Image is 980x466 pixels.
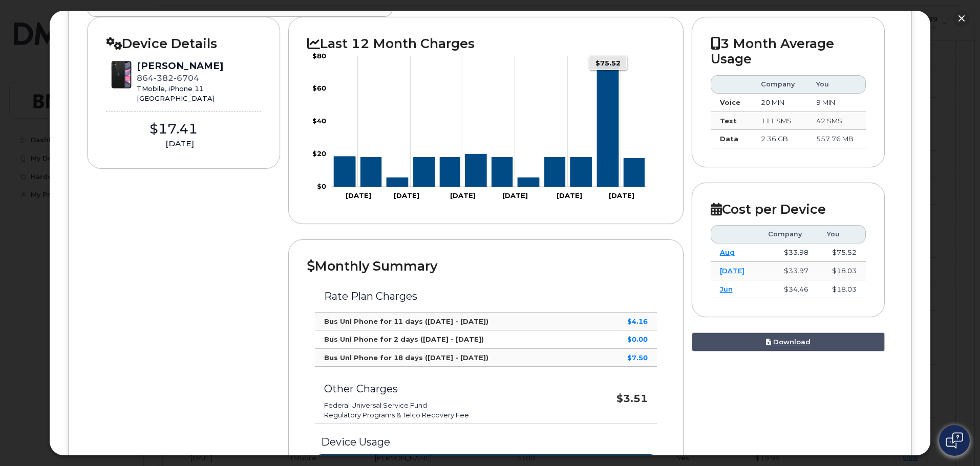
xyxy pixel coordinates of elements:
[720,248,735,256] a: Aug
[137,59,223,73] div: [PERSON_NAME]
[307,258,664,274] h2: Monthly Summary
[752,94,807,112] td: 20 MIN
[818,243,866,262] td: $75.52
[137,73,199,83] span: 864
[174,73,199,83] span: 6704
[818,280,866,299] td: $18.03
[324,383,574,394] h3: Other Charges
[312,149,326,158] tspan: $20
[759,262,818,280] td: $33.97
[307,36,664,51] h2: Last 12 Month Charges
[317,182,326,190] tspan: $0
[752,112,807,130] td: 111 SMS
[315,436,656,448] h3: Device Usage
[324,335,484,343] strong: Bus Unl Phone for 2 days ([DATE] - [DATE])
[818,262,866,280] td: $18.03
[720,117,737,125] strong: Text
[324,353,488,362] strong: Bus Unl Phone for 18 days ([DATE] - [DATE])
[450,191,476,199] tspan: [DATE]
[627,335,648,343] strong: $0.00
[711,202,866,217] h2: Cost per Device
[312,52,326,60] tspan: $80
[627,317,648,325] strong: $4.16
[324,410,574,420] li: Regulatory Programs & Telco Recovery Fee
[759,280,818,299] td: $34.46
[324,291,647,302] h3: Rate Plan Charges
[807,94,866,112] td: 9 MIN
[946,432,963,449] img: Open chat
[609,191,635,199] tspan: [DATE]
[324,317,488,325] strong: Bus Unl Phone for 11 days ([DATE] - [DATE])
[106,36,262,51] h2: Device Details
[106,120,241,139] div: $17.41
[137,84,223,103] div: TMobile, iPhone 11 [GEOGRAPHIC_DATA]
[692,332,885,351] a: Download
[106,138,253,149] div: [DATE]
[346,191,371,199] tspan: [DATE]
[557,191,583,199] tspan: [DATE]
[627,353,648,362] strong: $7.50
[312,117,326,125] tspan: $40
[752,130,807,148] td: 2.36 GB
[807,112,866,130] td: 42 SMS
[312,84,326,93] tspan: $60
[720,135,738,143] strong: Data
[616,392,648,405] strong: $3.51
[807,130,866,148] td: 557.76 MB
[818,225,866,243] th: You
[759,225,818,243] th: Company
[502,191,528,199] tspan: [DATE]
[720,285,733,293] a: Jun
[752,75,807,94] th: Company
[324,401,574,410] li: Federal Universal Service Fund
[394,191,419,199] tspan: [DATE]
[720,98,740,106] strong: Voice
[807,75,866,94] th: You
[720,267,744,275] a: [DATE]
[711,36,866,67] h2: 3 Month Average Usage
[759,243,818,262] td: $33.98
[312,52,647,199] g: Chart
